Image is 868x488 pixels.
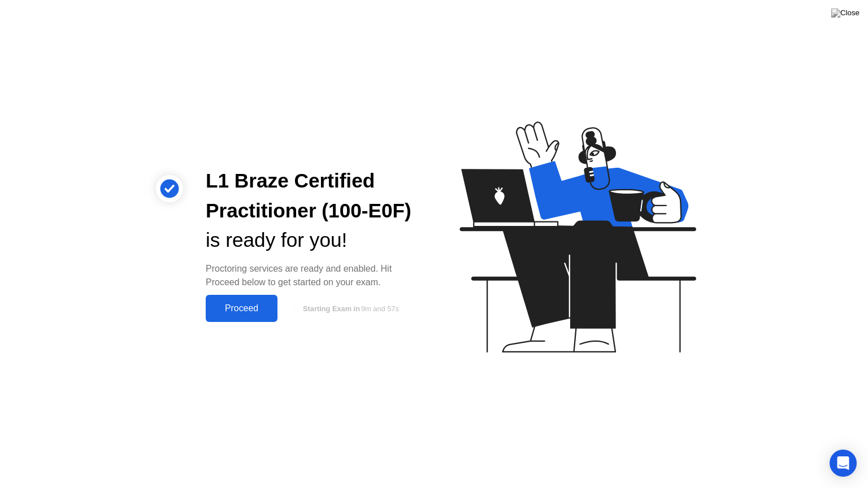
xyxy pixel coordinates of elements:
[206,262,416,289] div: Proctoring services are ready and enabled. Hit Proceed below to get started on your exam.
[206,166,416,226] div: L1 Braze Certified Practitioner (100-E0F)
[206,225,416,255] div: is ready for you!
[361,304,399,313] span: 9m and 57s
[209,303,274,313] div: Proceed
[206,295,277,322] button: Proceed
[283,298,416,319] button: Starting Exam in9m and 57s
[831,8,860,18] img: Close
[830,450,857,477] div: Open Intercom Messenger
